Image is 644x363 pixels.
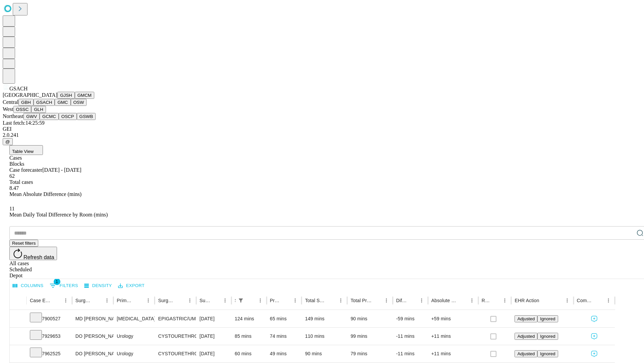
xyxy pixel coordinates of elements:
button: Sort [52,296,61,305]
button: OSCP [59,113,77,120]
div: 65 mins [270,310,299,327]
button: Sort [281,296,290,305]
button: Select columns [11,281,45,291]
span: 1 [54,278,60,285]
div: Urology [117,345,151,362]
button: Reset filters [9,240,38,247]
button: GCMC [40,113,59,120]
button: @ [3,138,13,145]
div: CYSTOURETHROSCOPY [MEDICAL_DATA] WITH [MEDICAL_DATA] AND [MEDICAL_DATA] INSERTION [158,328,193,345]
span: Mean Absolute Difference (mins) [9,191,82,197]
div: [MEDICAL_DATA] [117,310,151,327]
button: GLH [31,106,46,113]
div: Resolved in EHR [482,298,490,303]
div: +11 mins [431,328,475,345]
button: Adjusted [515,315,537,322]
div: Scheduled In Room Duration [235,298,235,303]
span: Last fetch: 14:25:59 [3,120,45,126]
button: GJSH [57,92,75,99]
div: 99 mins [351,328,389,345]
button: Density [83,281,114,291]
div: [DATE] [200,345,228,362]
button: Menu [102,296,112,305]
button: Expand [13,313,23,325]
button: Export [116,281,146,291]
div: Absolute Difference [431,298,457,303]
span: Central [3,99,18,105]
span: [GEOGRAPHIC_DATA] [3,92,57,98]
div: 49 mins [270,345,299,362]
div: MD [PERSON_NAME] Md [75,310,110,327]
span: Total cases [9,179,33,185]
button: Menu [467,296,477,305]
button: Menu [290,296,300,305]
div: +59 mins [431,310,475,327]
div: 7929653 [30,328,69,345]
span: West [3,106,13,112]
button: Sort [372,296,382,305]
button: Show filters [48,280,80,291]
div: 7900527 [30,310,69,327]
button: Menu [500,296,509,305]
div: Predicted In Room Duration [270,298,281,303]
button: Menu [185,296,195,305]
div: 79 mins [351,345,389,362]
div: EHR Action [515,298,539,303]
span: 62 [9,173,15,179]
div: 149 mins [305,310,344,327]
div: Urology [117,328,151,345]
button: Menu [61,296,70,305]
span: 8.47 [9,185,19,191]
div: 2.0.241 [3,132,641,138]
div: 90 mins [351,310,389,327]
button: Sort [408,296,417,305]
div: 110 mins [305,328,344,345]
button: Sort [327,296,336,305]
div: DO [PERSON_NAME] [75,345,110,362]
span: [DATE] - [DATE] [42,167,81,173]
span: Adjusted [517,351,535,356]
div: 74 mins [270,328,299,345]
button: Table View [9,145,43,155]
div: Surgery Date [200,298,210,303]
button: Menu [604,296,613,305]
span: Northeast [3,113,23,119]
button: Sort [594,296,604,305]
button: Sort [211,296,220,305]
span: Case forecaster [9,167,42,173]
div: 60 mins [235,345,263,362]
button: Sort [458,296,467,305]
div: [DATE] [200,328,228,345]
button: Expand [13,331,23,342]
div: 85 mins [235,328,263,345]
button: Sort [134,296,144,305]
button: GMC [55,99,70,106]
div: -11 mins [396,345,425,362]
button: Sort [176,296,185,305]
button: Adjusted [515,333,537,340]
div: GEI [3,126,641,132]
button: Ignored [537,315,558,322]
div: Surgeon Name [75,298,92,303]
div: EPIGASTRIC/UMBILICAL [MEDICAL_DATA] INITIAL < 3 CM INCARCERATED/STRANGULATED [158,310,193,327]
div: -11 mins [396,328,425,345]
div: 7962525 [30,345,69,362]
div: Primary Service [117,298,133,303]
div: Difference [396,298,407,303]
button: Sort [93,296,102,305]
button: Menu [144,296,153,305]
span: Refresh data [23,254,54,260]
button: Sort [491,296,500,305]
div: Comments [577,298,594,303]
span: Adjusted [517,316,535,321]
button: OSSC [13,106,32,113]
span: 11 [9,206,14,211]
button: Sort [540,296,549,305]
span: Adjusted [517,334,535,339]
span: Ignored [540,334,555,339]
span: Ignored [540,351,555,356]
span: @ [5,139,10,144]
div: Case Epic Id [30,298,51,303]
div: +11 mins [431,345,475,362]
span: GSACH [9,86,28,91]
